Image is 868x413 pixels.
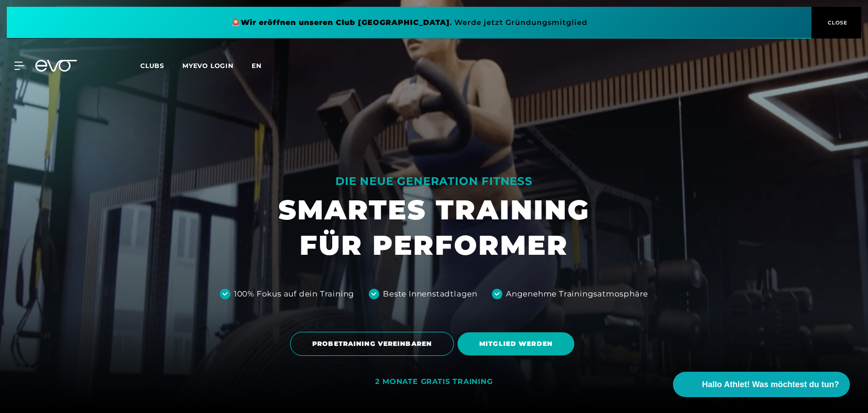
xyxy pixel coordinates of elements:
[479,339,553,349] span: MITGLIED WERDEN
[673,372,850,397] button: Hallo Athlet! Was möchtest du tun?
[252,62,262,70] span: en
[140,62,164,70] span: Clubs
[278,174,590,189] div: DIE NEUE GENERATION FITNESS
[825,19,848,27] span: CLOSE
[140,61,182,70] a: Clubs
[290,325,458,363] a: PROBETRAINING VEREINBAREN
[234,288,354,300] div: 100% Fokus auf dein Training
[383,288,477,300] div: Beste Innenstadtlagen
[506,288,648,300] div: Angenehme Trainingsatmosphäre
[811,7,861,39] button: CLOSE
[375,377,492,387] div: 2 MONATE GRATIS TRAINING
[252,61,272,71] a: en
[278,192,590,263] h1: SMARTES TRAINING FÜR PERFORMER
[702,379,839,391] span: Hallo Athlet! Was möchtest du tun?
[182,62,234,70] a: MYEVO LOGIN
[458,326,578,362] a: MITGLIED WERDEN
[312,339,432,349] span: PROBETRAINING VEREINBAREN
